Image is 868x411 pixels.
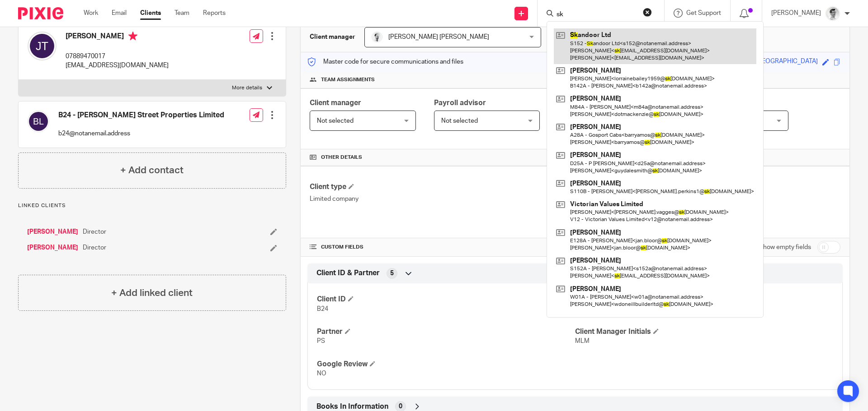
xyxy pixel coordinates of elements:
span: Not selected [317,118,354,124]
span: PS [317,338,325,344]
p: Master code for secure communications and files [307,57,463,66]
span: 5 [390,269,394,278]
span: [PERSON_NAME] [PERSON_NAME] [388,34,489,40]
span: Client manager [310,99,361,106]
p: 07889470017 [66,52,169,61]
img: svg%3E [28,111,49,132]
img: Adam_2025.jpg [826,6,840,21]
img: Mass_2025.jpg [372,32,382,42]
label: Show empty fields [759,243,811,252]
a: [PERSON_NAME] [27,243,78,252]
span: NO [317,370,326,377]
p: [PERSON_NAME] [771,9,821,18]
span: 0 [399,402,402,411]
i: Primary [128,32,137,41]
h4: B24 - [PERSON_NAME] Street Properties Limited [58,111,224,120]
a: Email [112,9,127,18]
h4: CUSTOM FIELDS [310,244,575,251]
p: Limited company [310,194,575,203]
a: Work [84,9,98,18]
span: Payroll advisor [434,99,486,106]
input: Search [556,11,637,19]
p: More details [232,84,262,92]
img: Pixie [18,7,63,19]
span: Not selected [441,118,478,124]
a: Clients [140,9,161,18]
h4: Client Manager Initials [575,327,833,337]
h4: Client type [310,182,575,192]
span: Director [83,227,106,236]
h4: Google Review [317,360,575,369]
a: [PERSON_NAME] [27,227,78,236]
p: [EMAIL_ADDRESS][DOMAIN_NAME] [66,61,169,70]
span: Get Support [686,10,721,16]
h4: + Add linked client [111,286,193,300]
a: Team [175,9,189,18]
span: Other details [321,154,362,161]
span: B24 [317,306,328,312]
img: svg%3E [28,32,57,60]
span: Team assignments [321,76,375,83]
h4: + Add contact [120,163,184,177]
h4: Partner [317,327,575,337]
h3: Client manager [310,32,355,42]
a: Reports [203,9,226,18]
h4: Client ID [317,295,575,304]
span: Client ID & Partner [316,268,380,278]
h4: [PERSON_NAME] [66,32,169,43]
button: Clear [643,8,652,17]
p: Linked clients [18,202,286,209]
p: b24@notanemail.address [58,129,224,138]
span: MLM [575,338,590,344]
span: Director [83,243,106,252]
